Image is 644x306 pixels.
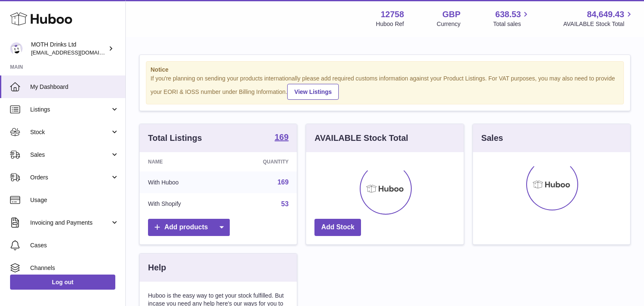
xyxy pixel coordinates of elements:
span: Total sales [493,20,530,28]
span: Invoicing and Payments [30,219,110,227]
a: View Listings [287,84,339,100]
span: Usage [30,196,119,204]
a: 169 [275,133,288,143]
a: 53 [281,200,289,207]
span: My Dashboard [30,83,119,91]
a: 169 [278,179,289,186]
span: Listings [30,106,110,114]
div: Huboo Ref [376,20,404,28]
img: orders@mothdrinks.com [10,42,23,55]
div: MOTH Drinks Ltd [31,41,106,57]
td: With Huboo [140,171,224,193]
h3: AVAILABLE Stock Total [314,132,408,144]
span: 638.53 [495,9,521,20]
span: [EMAIL_ADDRESS][DOMAIN_NAME] [31,49,123,56]
strong: Notice [151,66,619,74]
span: Channels [30,264,119,272]
div: If you're planning on sending your products internationally please add required customs informati... [151,75,619,100]
a: Add Stock [314,219,361,236]
div: Currency [437,20,461,28]
a: Log out [10,275,115,290]
th: Name [140,152,224,171]
strong: 12758 [381,9,404,20]
a: 84,649.43 AVAILABLE Stock Total [563,9,634,28]
h3: Total Listings [148,132,202,144]
h3: Help [148,262,166,273]
strong: GBP [442,9,460,20]
a: 638.53 Total sales [493,9,530,28]
span: Sales [30,151,110,159]
span: Stock [30,128,110,136]
a: Add products [148,219,230,236]
span: Cases [30,241,119,249]
strong: 169 [275,133,288,141]
span: Orders [30,174,110,182]
h3: Sales [481,132,503,144]
td: With Shopify [140,193,224,215]
span: 84,649.43 [587,9,624,20]
th: Quantity [224,152,297,171]
span: AVAILABLE Stock Total [563,20,634,28]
